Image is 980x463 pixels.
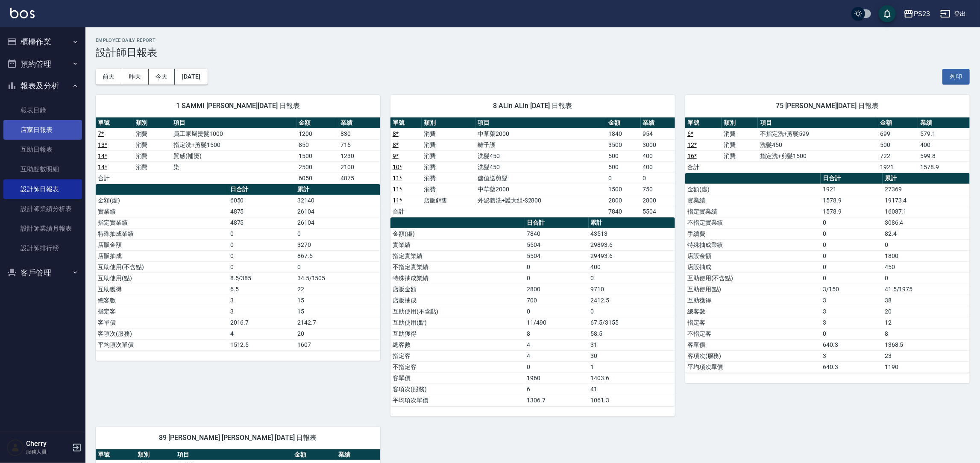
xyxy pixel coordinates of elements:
[338,161,380,173] td: 2100
[821,273,883,284] td: 0
[525,284,589,295] td: 2800
[606,206,640,217] td: 7840
[475,139,606,150] td: 離子護
[297,117,339,129] th: 金額
[525,372,589,384] td: 1960
[3,238,82,258] a: 設計師排行榜
[295,328,380,339] td: 20
[641,206,675,217] td: 5504
[606,184,640,195] td: 1500
[821,184,883,195] td: 1921
[134,161,172,173] td: 消費
[883,195,970,206] td: 19173.4
[525,384,589,395] td: 6
[722,150,758,161] td: 消費
[390,372,525,384] td: 客單價
[338,173,380,184] td: 4875
[758,139,878,150] td: 洗髮450
[883,228,970,239] td: 82.4
[10,8,35,18] img: Logo
[422,150,475,161] td: 消費
[390,217,675,406] table: a dense table
[606,139,640,150] td: 3500
[96,184,380,351] table: a dense table
[589,228,675,239] td: 43513
[525,361,589,372] td: 0
[3,179,82,199] a: 設計師日報表
[295,206,380,217] td: 26104
[295,306,380,317] td: 15
[821,228,883,239] td: 0
[606,173,640,184] td: 0
[96,38,970,43] h2: Employee Daily Report
[641,128,675,139] td: 954
[475,173,606,184] td: 儲值送剪髮
[878,161,918,173] td: 1921
[589,239,675,250] td: 29893.6
[96,206,228,217] td: 實業績
[338,117,380,129] th: 業績
[390,361,525,372] td: 不指定客
[883,273,970,284] td: 0
[96,284,228,295] td: 互助獲得
[589,273,675,284] td: 0
[96,117,134,129] th: 單號
[918,161,970,173] td: 1578.9
[589,350,675,361] td: 30
[878,117,918,129] th: 金額
[883,361,970,372] td: 1190
[641,117,675,129] th: 業績
[685,117,722,129] th: 單號
[297,128,339,139] td: 1200
[106,434,370,442] span: 89 [PERSON_NAME] [PERSON_NAME] [DATE] 日報表
[685,306,821,317] td: 總客數
[96,449,135,460] th: 單號
[589,306,675,317] td: 0
[606,117,640,129] th: 金額
[685,161,722,173] td: 合計
[878,150,918,161] td: 722
[900,5,933,23] button: PS23
[918,117,970,129] th: 業績
[171,150,296,161] td: 質感(補燙)
[422,195,475,206] td: 店販銷售
[685,361,821,372] td: 平均項次單價
[685,195,821,206] td: 實業績
[525,395,589,406] td: 1306.7
[821,173,883,184] th: 日合計
[589,217,675,229] th: 累計
[338,150,380,161] td: 1230
[96,69,122,85] button: 前天
[295,295,380,306] td: 15
[525,250,589,261] td: 5504
[3,53,82,75] button: 預約管理
[295,273,380,284] td: 34.5/1505
[336,449,380,460] th: 業績
[171,161,296,173] td: 染
[878,139,918,150] td: 500
[883,284,970,295] td: 41.5/1975
[821,306,883,317] td: 3
[918,139,970,150] td: 400
[297,161,339,173] td: 2500
[914,9,930,19] div: PS23
[589,395,675,406] td: 1061.3
[589,384,675,395] td: 41
[685,228,821,239] td: 手續費
[685,173,970,373] table: a dense table
[883,250,970,261] td: 1800
[641,184,675,195] td: 750
[589,361,675,372] td: 1
[883,339,970,350] td: 1368.5
[3,75,82,97] button: 報表及分析
[3,262,82,284] button: 客戶管理
[685,317,821,328] td: 指定客
[685,261,821,273] td: 店販抽成
[96,239,228,250] td: 店販金額
[295,317,380,328] td: 2142.7
[685,339,821,350] td: 客單價
[295,217,380,228] td: 26104
[96,250,228,261] td: 店販抽成
[685,250,821,261] td: 店販金額
[685,239,821,250] td: 特殊抽成業績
